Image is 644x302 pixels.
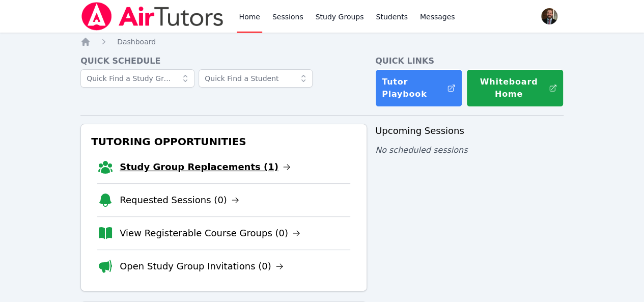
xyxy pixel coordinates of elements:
input: Quick Find a Study Group [80,69,194,88]
a: View Registerable Course Groups (0) [120,226,300,240]
h3: Tutoring Opportunities [89,132,358,151]
a: Dashboard [117,37,156,47]
h4: Quick Links [375,55,564,67]
span: Messages [420,12,455,22]
span: Dashboard [117,38,156,46]
img: Air Tutors [80,2,225,31]
span: No scheduled sessions [375,145,467,155]
a: Requested Sessions (0) [120,193,239,207]
h3: Upcoming Sessions [375,124,564,138]
h4: Quick Schedule [80,55,367,67]
a: Study Group Replacements (1) [120,160,291,174]
input: Quick Find a Student [199,69,313,88]
a: Tutor Playbook [375,69,462,107]
a: Open Study Group Invitations (0) [120,259,284,273]
button: Whiteboard Home [466,69,564,107]
nav: Breadcrumb [80,37,564,47]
